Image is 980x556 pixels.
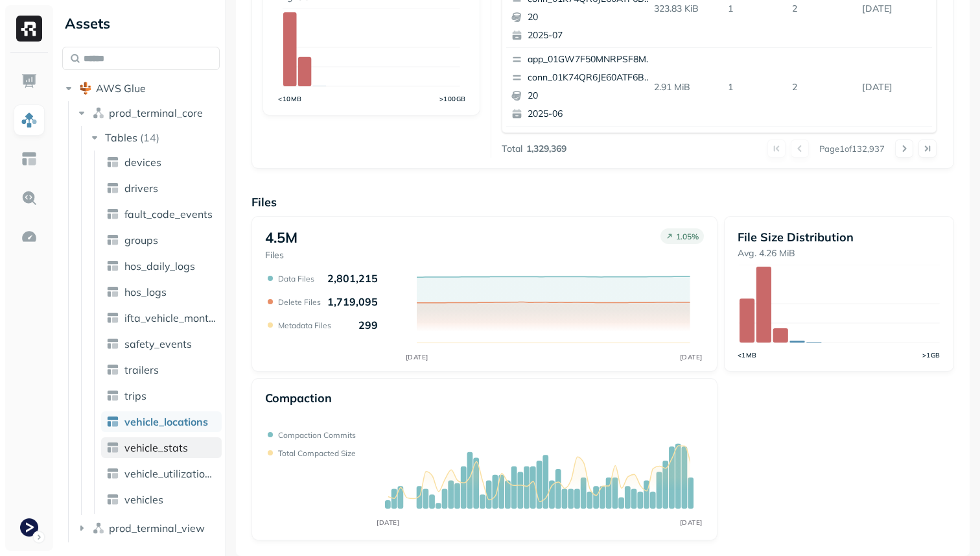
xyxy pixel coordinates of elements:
img: Terminal [20,518,38,537]
img: table [106,441,119,454]
tspan: <10MB [278,95,302,103]
p: 2 [787,76,857,99]
button: app_01GW7F50MNRPSF8MFHFDEVDVJAconn_01K74QR6JE60ATF6BSK1ZXX61S202025-05 [506,127,659,204]
button: Tables(14) [88,127,221,148]
span: trips [124,389,146,402]
img: Optimization [21,228,38,245]
button: prod_terminal_core [75,103,220,123]
tspan: [DATE] [679,353,702,361]
span: prod_terminal_view [109,522,205,535]
img: table [106,493,119,506]
p: Compaction commits [278,430,356,440]
p: Page 1 of 132,937 [819,143,885,154]
p: Total compacted size [278,448,356,458]
div: Assets [62,13,220,34]
p: 1,719,095 [327,295,378,308]
span: vehicle_stats [124,441,188,454]
p: 299 [358,319,378,332]
p: Files [265,249,297,261]
span: hos_logs [124,285,167,298]
p: 2,801,215 [327,272,378,285]
span: AWS Glue [96,82,146,95]
p: Oct 9, 2025 [857,76,932,99]
img: Query Explorer [21,189,38,206]
p: 20 [528,90,653,103]
span: hos_daily_logs [124,260,195,272]
span: vehicles [124,493,163,506]
a: groups [101,230,222,250]
img: Asset Explorer [21,151,38,167]
img: table [106,260,119,272]
img: table [106,182,119,195]
p: app_01GW7F50MNRPSF8MFHFDEVDVJA [528,53,653,66]
a: hos_daily_logs [101,256,222,276]
a: ifta_vehicle_months [101,308,222,328]
span: vehicle_utilization_day [124,467,216,480]
span: groups [124,234,158,247]
button: prod_terminal_view [75,518,220,538]
img: Ryft [16,16,42,42]
a: vehicles [101,489,222,510]
span: prod_terminal_core [109,106,203,119]
p: Files [251,195,954,210]
p: 20 [528,11,653,24]
a: fault_code_events [101,204,222,224]
img: root [79,82,92,95]
tspan: [DATE] [405,353,428,361]
button: app_01GW7F50MNRPSF8MFHFDEVDVJAconn_01K74QR6JE60ATF6BSK1ZXX61S202025-06 [506,48,659,126]
p: Total [502,143,522,155]
p: conn_01K74QR6JE60ATF6BSK1ZXX61S [528,71,653,84]
p: Avg. 4.26 MiB [738,247,940,260]
img: table [106,415,119,428]
p: 2.91 MiB [649,76,723,99]
img: table [106,389,119,402]
a: vehicle_locations [101,411,222,432]
p: 1.05 % [676,232,699,241]
p: ( 14 ) [140,131,159,144]
a: trips [101,385,222,406]
a: trailers [101,359,222,380]
span: trailers [124,363,159,376]
a: vehicle_utilization_day [101,463,222,484]
img: table [106,337,119,350]
img: table [106,208,119,221]
img: table [106,234,119,247]
a: hos_logs [101,282,222,302]
tspan: >1GB [922,351,940,359]
img: table [106,311,119,324]
a: drivers [101,178,222,199]
a: vehicle_stats [101,437,222,458]
img: namespace [92,106,105,119]
img: Dashboard [21,73,38,90]
button: AWS Glue [62,78,220,99]
p: 1,329,369 [526,143,566,155]
p: File Size Distribution [738,230,940,245]
span: fault_code_events [124,208,213,221]
p: Data Files [278,274,314,284]
p: Delete Files [278,297,321,307]
a: safety_events [101,333,222,354]
p: 2025-06 [528,108,653,121]
p: 2025-07 [528,29,653,42]
p: 1 [723,76,787,99]
span: safety_events [124,337,192,350]
tspan: >100GB [439,95,466,103]
img: namespace [92,522,105,535]
tspan: [DATE] [377,518,399,527]
img: table [106,467,119,480]
img: table [106,285,119,298]
p: 4.5M [265,228,297,247]
img: table [106,156,119,169]
p: Metadata Files [278,320,331,330]
span: devices [124,156,161,169]
p: Compaction [265,391,332,405]
span: vehicle_locations [124,415,208,428]
a: devices [101,152,222,173]
span: ifta_vehicle_months [124,311,216,324]
tspan: <1MB [738,351,757,359]
img: Assets [21,112,38,128]
span: drivers [124,182,158,195]
img: table [106,363,119,376]
span: Tables [105,131,137,144]
tspan: [DATE] [680,518,703,527]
